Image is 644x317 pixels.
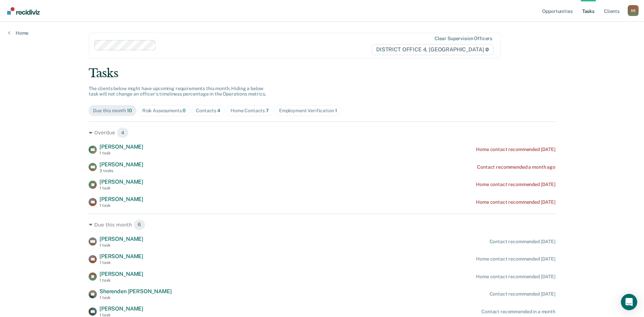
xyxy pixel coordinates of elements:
div: Contacts [196,108,220,114]
div: 1 task [99,278,143,283]
span: The clients below might have upcoming requirements this month. Hiding a below task will not chang... [89,86,266,97]
span: [PERSON_NAME] [99,161,143,168]
span: 4 [217,108,220,113]
div: 1 task [99,151,143,155]
span: [PERSON_NAME] [99,253,143,260]
div: Home contact recommended [DATE] [476,256,555,262]
div: Home contact recommended [DATE] [476,182,555,187]
div: Home contact recommended [DATE] [476,199,555,205]
span: DISTRICT OFFICE 4, [GEOGRAPHIC_DATA] [372,44,494,55]
span: [PERSON_NAME] [99,144,143,150]
div: Clear supervision officers [435,36,492,41]
div: Home contact recommended [DATE] [476,147,555,152]
span: [PERSON_NAME] [99,196,143,202]
span: 4 [117,127,129,138]
div: Risk Assessments [142,108,186,114]
div: 1 task [99,203,143,208]
span: 6 [133,219,145,230]
span: [PERSON_NAME] [99,271,143,277]
div: Open Intercom Messenger [621,294,637,310]
div: Home Contacts [231,108,269,114]
div: Contact recommended [DATE] [490,291,555,297]
div: Employment Verification [279,108,337,114]
div: 1 task [99,243,143,248]
div: Overdue 4 [89,127,555,138]
span: 10 [127,108,132,113]
div: 1 task [99,186,143,190]
div: Home contact recommended [DATE] [476,274,555,280]
div: Contact recommended [DATE] [490,239,555,245]
span: 1 [335,108,337,113]
div: Due this month 6 [89,219,555,230]
button: Profile dropdown button [628,5,639,16]
div: Contact recommended a month ago [477,164,555,170]
div: 1 task [99,295,171,300]
span: [PERSON_NAME] [99,179,143,185]
div: Due this month [93,108,132,114]
span: 7 [266,108,269,113]
div: Tasks [89,66,555,80]
span: [PERSON_NAME] [99,305,143,312]
a: Home [8,30,29,36]
div: 3 tasks [99,168,143,173]
div: Contact recommended in a month [481,309,555,315]
div: 1 task [99,260,143,265]
span: Sherenden [PERSON_NAME] [99,288,171,295]
img: Recidiviz [7,7,40,15]
div: B B [628,5,639,16]
span: [PERSON_NAME] [99,236,143,242]
span: 0 [183,108,186,113]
